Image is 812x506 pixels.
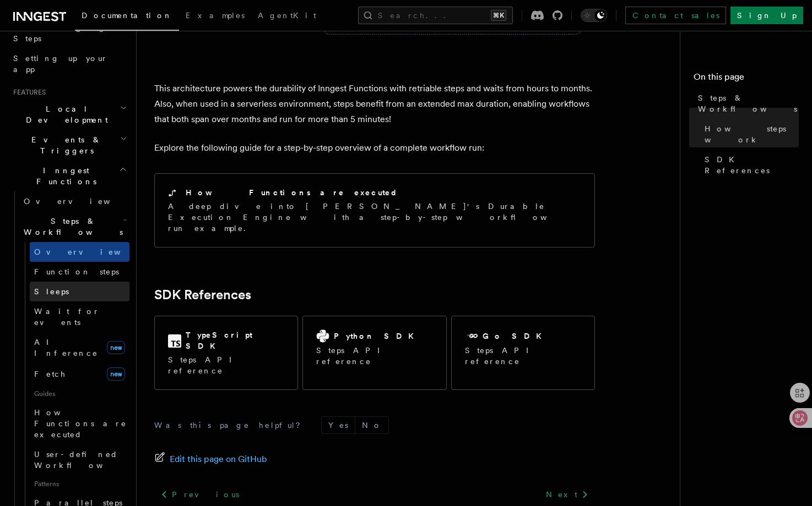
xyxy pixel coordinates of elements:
span: SDK References [705,154,799,176]
p: Was this page helpful? [154,420,308,431]
span: Function steps [34,267,119,276]
a: AgentKit [251,3,323,30]
a: How Functions are executedA deep dive into [PERSON_NAME]'s Durable Execution Engine with a step-b... [154,173,595,248]
span: Edit this page on GitHub [170,452,267,467]
a: Sleeps [30,282,129,301]
span: Overview [24,197,137,206]
a: User-defined Workflows [30,444,129,475]
button: Search...⌘K [358,7,513,24]
span: User-defined Workflows [34,450,133,470]
a: Leveraging Steps [9,18,129,48]
button: Yes [322,417,355,433]
a: Previous [154,485,245,504]
p: Steps API reference [316,345,432,367]
p: This architecture powers the durability of Inngest Functions with retriable steps and waits from ... [154,81,595,127]
a: Overview [30,242,129,262]
span: Guides [30,385,129,403]
button: Events & Triggers [9,130,129,161]
span: Steps & Workflows [19,216,123,238]
span: Sleeps [34,287,69,296]
kbd: ⌘K [491,10,506,21]
span: How steps work [705,123,799,145]
a: How steps work [700,119,799,150]
a: Go SDKSteps API reference [451,316,595,390]
span: Patterns [30,475,129,493]
span: Features [9,88,46,97]
button: Toggle dark mode [581,9,607,22]
span: AgentKit [258,11,316,20]
a: Examples [179,3,251,30]
h4: On this page [694,70,799,88]
h2: Python SDK [334,331,420,342]
span: Wait for events [34,307,100,327]
p: Explore the following guide for a step-by-step overview of a complete workflow run: [154,140,595,156]
span: Inngest Functions [9,165,119,187]
a: Wait for events [30,301,129,332]
a: Overview [19,191,129,211]
span: Setting up your app [13,54,108,74]
span: Overview [34,248,148,256]
span: Examples [186,11,245,20]
h2: TypeScript SDK [186,329,284,351]
p: Steps API reference [465,345,581,367]
span: Steps & Workflows [698,92,799,114]
a: SDK References [700,150,799,180]
h2: Go SDK [483,331,548,342]
a: Steps & Workflows [694,88,799,119]
button: Local Development [9,99,129,130]
button: Inngest Functions [9,161,129,191]
a: AI Inferencenew [30,332,129,363]
a: Fetchnew [30,363,129,385]
span: Local Development [9,103,120,125]
p: A deep dive into [PERSON_NAME]'s Durable Execution Engine with a step-by-step workflow run example. [168,201,581,234]
a: Contact sales [625,7,726,24]
a: Sign Up [730,7,803,24]
a: Documentation [75,3,179,31]
a: Python SDKSteps API reference [302,316,446,390]
a: Edit this page on GitHub [154,452,267,467]
span: Fetch [34,370,66,378]
a: Function steps [30,262,129,282]
a: Setting up your app [9,48,129,79]
span: How Functions are executed [34,408,127,439]
p: Steps API reference [168,354,284,376]
span: new [107,341,125,354]
a: Next [539,485,595,504]
a: How Functions are executed [30,403,129,444]
span: Documentation [82,11,172,20]
h2: How Functions are executed [186,187,398,198]
a: TypeScript SDKSteps API reference [154,316,298,390]
span: Events & Triggers [9,134,120,156]
span: new [107,367,125,381]
span: AI Inference [34,338,98,358]
button: No [355,417,388,433]
a: SDK References [154,287,251,302]
button: Steps & Workflows [19,211,129,242]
